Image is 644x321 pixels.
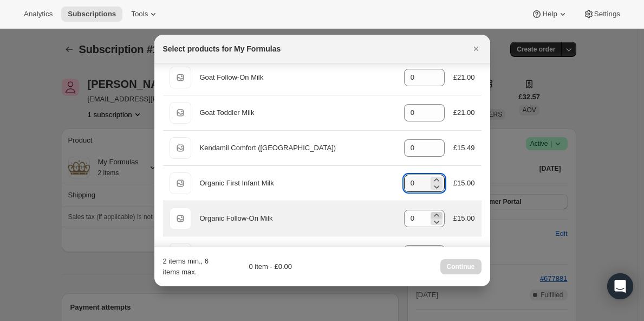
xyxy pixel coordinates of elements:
div: Kendamil Comfort ([GEOGRAPHIC_DATA]) [200,143,395,153]
div: £21.00 [453,107,475,118]
span: Settings [594,10,620,18]
span: Analytics [24,10,53,18]
div: £15.00 [453,213,475,224]
div: Organic First Infant Milk [200,178,395,189]
span: Subscriptions [68,10,116,18]
span: Help [542,10,557,18]
button: Help [525,7,574,22]
button: Settings [577,7,627,22]
div: 2 items min., 6 items max. [163,256,211,278]
div: £21.00 [453,72,475,83]
div: Goat Follow-On Milk [200,72,395,83]
div: 0 item - £0.00 [216,261,292,272]
div: Goat Toddler Milk [200,107,395,118]
div: £15.00 [453,178,475,189]
button: Close [469,41,484,56]
span: Tools [131,10,148,18]
div: Open Intercom Messenger [607,273,633,299]
button: Subscriptions [61,7,122,22]
button: Analytics [17,7,59,22]
div: £15.49 [453,143,475,153]
h2: Select products for My Formulas [163,43,281,54]
button: Tools [125,7,165,22]
div: Organic Follow-On Milk [200,213,395,224]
